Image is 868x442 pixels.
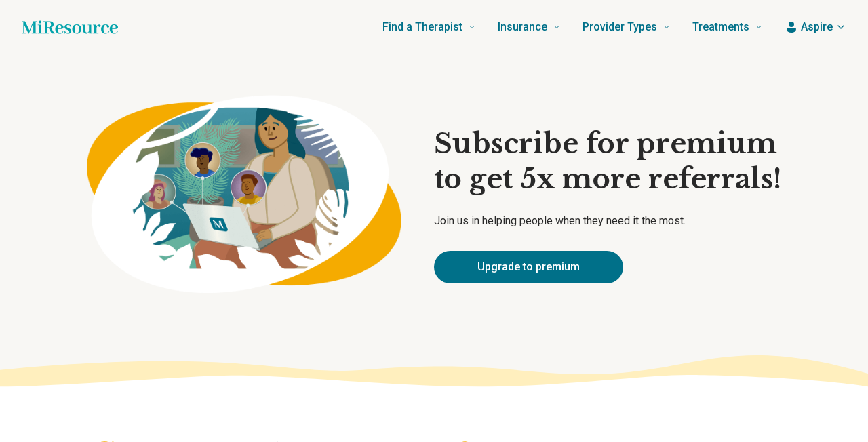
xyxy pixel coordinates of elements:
a: Home page [22,14,118,41]
a: Upgrade to premium [434,251,623,283]
span: Treatments [692,18,749,37]
span: Aspire [801,19,833,35]
span: Provider Types [583,18,657,37]
button: Aspire [785,19,846,35]
span: Insurance [498,18,547,37]
p: Join us in helping people when they need it the most. [434,213,781,229]
h1: Subscribe for premium to get 5x more referrals! [434,126,781,197]
span: Find a Therapist [382,18,462,37]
